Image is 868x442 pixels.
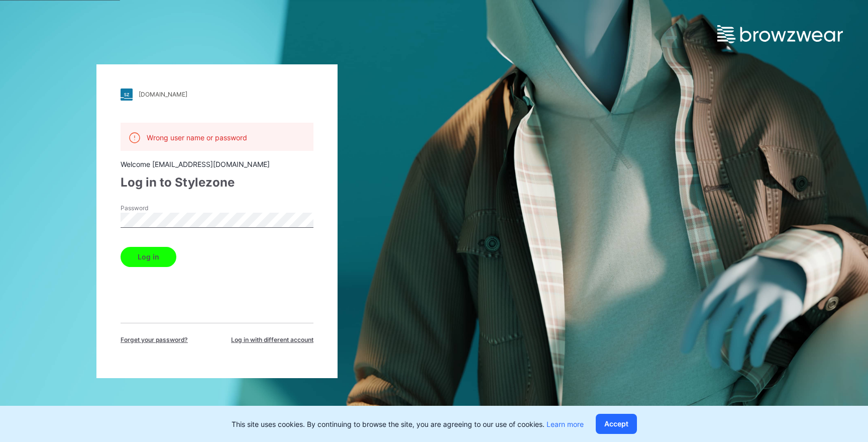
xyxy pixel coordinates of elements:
div: Log in to Stylezone [121,173,313,192]
a: Learn more [547,420,584,428]
label: Password [121,204,191,213]
div: Welcome [EMAIL_ADDRESS][DOMAIN_NAME] [121,159,313,169]
p: This site uses cookies. By continuing to browse the site, you are agreeing to our use of cookies. [232,419,584,429]
a: [DOMAIN_NAME] [121,89,313,101]
p: Wrong user name or password [147,132,247,143]
div: [DOMAIN_NAME] [139,91,187,98]
img: alert.76a3ded3c87c6ed799a365e1fca291d4.svg [129,132,141,144]
img: browzwear-logo.e42bd6dac1945053ebaf764b6aa21510.svg [717,25,843,43]
span: Log in with different account [231,335,313,344]
button: Accept [596,414,637,434]
span: Forget your password? [121,335,188,344]
img: stylezone-logo.562084cfcfab977791bfbf7441f1a819.svg [121,89,133,101]
button: Log in [121,247,176,267]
